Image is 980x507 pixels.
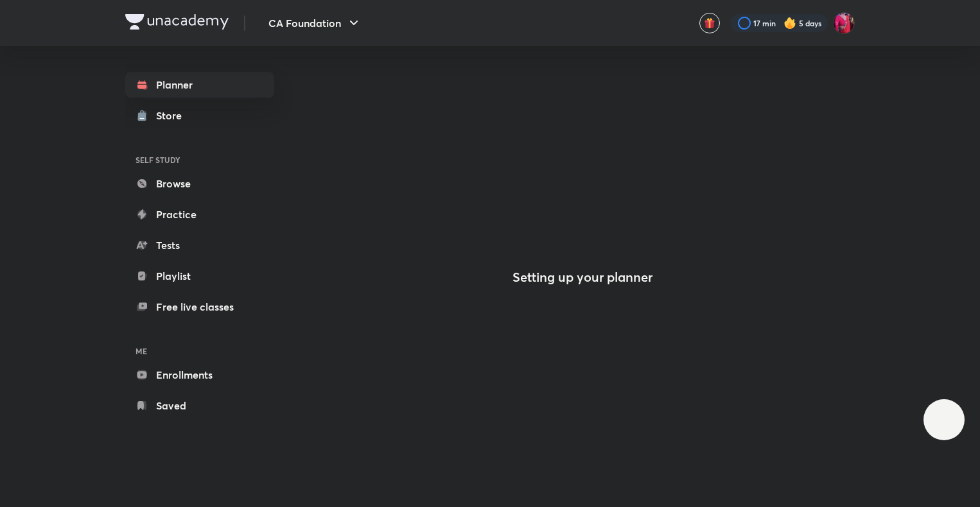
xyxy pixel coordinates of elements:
[125,232,274,258] a: Tests
[125,72,274,98] a: Planner
[704,17,715,29] img: avatar
[125,202,274,227] a: Practice
[125,340,274,362] h6: ME
[125,171,274,196] a: Browse
[125,14,229,30] img: Company Logo
[833,12,855,34] img: Anushka Gupta
[125,14,229,33] a: Company Logo
[125,263,274,289] a: Playlist
[156,108,189,123] div: Store
[699,13,720,33] button: avatar
[125,103,274,128] a: Store
[261,10,369,36] button: CA Foundation
[512,270,652,285] h4: Setting up your planner
[125,393,274,418] a: Saved
[125,362,274,388] a: Enrollments
[936,412,952,427] img: ttu
[783,17,796,30] img: streak
[125,149,274,171] h6: SELF STUDY
[125,294,274,320] a: Free live classes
